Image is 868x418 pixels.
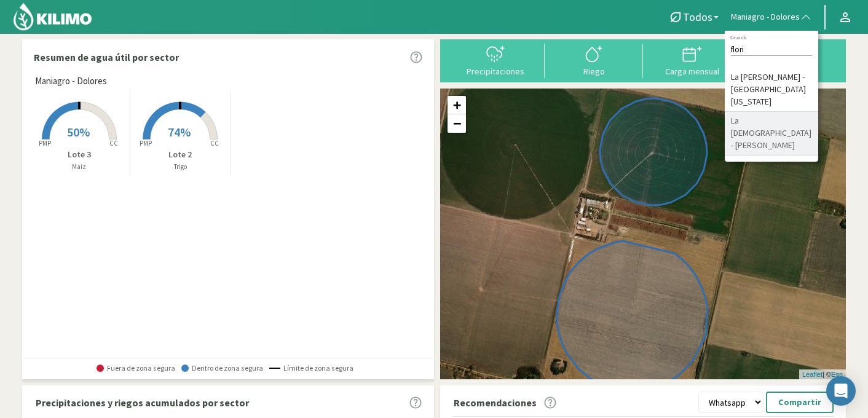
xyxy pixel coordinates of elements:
[778,395,821,409] p: Compartir
[67,124,90,140] span: 50%
[168,124,191,140] span: 74%
[548,67,639,76] div: Riego
[802,371,823,378] a: Leaflet
[683,10,712,23] span: Todos
[140,139,152,148] tspan: PMP
[448,96,466,114] a: Zoom in
[39,139,51,148] tspan: PMP
[130,148,231,161] p: Lote 2
[181,364,263,373] span: Dentro de zona segura
[446,44,545,76] button: Precipitaciones
[545,44,643,76] button: Riego
[454,395,537,410] p: Recomendaciones
[731,11,800,23] span: Maniagro - Dolores
[34,50,179,65] p: Resumen de agua útil por sector
[725,4,818,31] button: Maniagro - Dolores
[97,364,175,373] span: Fuera de zona segura
[130,162,231,172] p: Trigo
[766,392,834,413] button: Compartir
[831,371,843,378] a: Esri
[725,68,818,112] li: La [PERSON_NAME] - [GEOGRAPHIC_DATA][US_STATE]
[36,395,249,410] p: Precipitaciones y riegos acumulados por sector
[12,2,93,31] img: Kilimo
[29,162,130,172] p: Maiz
[35,74,107,89] span: Maniagro - Dolores
[211,139,219,148] tspan: CC
[109,139,118,148] tspan: CC
[269,364,353,373] span: Límite de zona segura
[29,148,130,161] p: Lote 3
[799,369,846,380] div: | ©
[643,44,741,76] button: Carga mensual
[647,67,738,76] div: Carga mensual
[725,112,818,156] li: La [DEMOGRAPHIC_DATA] - [PERSON_NAME]
[826,376,856,406] div: Open Intercom Messenger
[448,114,466,133] a: Zoom out
[450,67,541,76] div: Precipitaciones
